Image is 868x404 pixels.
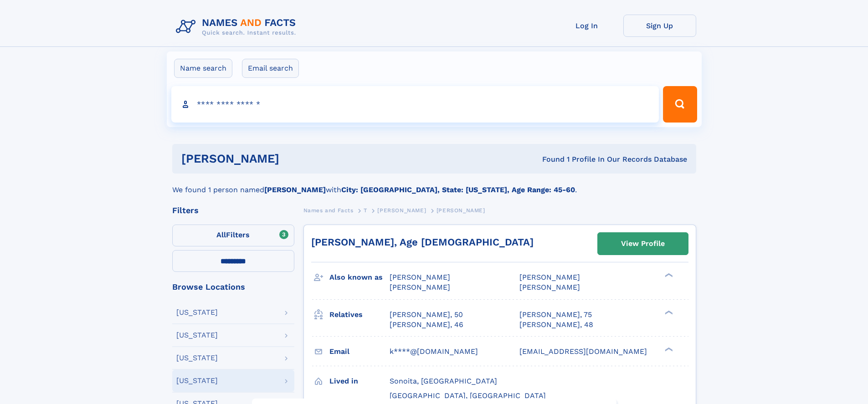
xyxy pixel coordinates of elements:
label: Email search [242,59,299,78]
h1: [PERSON_NAME] [181,153,411,164]
div: Found 1 Profile In Our Records Database [411,154,687,164]
span: [PERSON_NAME] [390,273,450,281]
span: [PERSON_NAME] [377,207,426,214]
span: Sonoita, [GEOGRAPHIC_DATA] [390,377,497,385]
h3: Also known as [329,270,390,285]
span: [GEOGRAPHIC_DATA], [GEOGRAPHIC_DATA] [390,391,546,400]
label: Filters [172,225,294,246]
a: [PERSON_NAME], 46 [390,320,463,330]
span: All [216,230,226,239]
div: View Profile [621,233,665,254]
div: [US_STATE] [176,309,218,316]
img: Logo Names and Facts [172,15,303,39]
h3: Relatives [329,307,390,322]
div: [US_STATE] [176,332,218,339]
span: [PERSON_NAME] [519,273,580,281]
a: [PERSON_NAME] [377,205,426,216]
a: [PERSON_NAME], 48 [519,320,593,330]
button: Search Button [663,86,697,123]
div: ❯ [663,309,673,315]
h3: Lived in [329,373,390,389]
a: Log In [550,15,623,37]
a: T [364,205,367,216]
input: search input [171,86,659,123]
span: [PERSON_NAME] [390,283,450,291]
span: [EMAIL_ADDRESS][DOMAIN_NAME] [519,347,647,356]
a: Sign Up [623,15,696,37]
div: [US_STATE] [176,377,218,384]
div: Browse Locations [172,283,294,291]
span: T [364,207,367,214]
a: [PERSON_NAME], Age [DEMOGRAPHIC_DATA] [311,236,534,248]
span: [PERSON_NAME] [519,283,580,291]
div: Filters [172,206,294,215]
b: City: [GEOGRAPHIC_DATA], State: [US_STATE], Age Range: 45-60 [341,185,575,194]
a: [PERSON_NAME], 50 [390,310,463,320]
div: [US_STATE] [176,354,218,362]
span: [PERSON_NAME] [437,207,485,214]
div: ❯ [663,346,673,352]
label: Name search [174,59,232,78]
div: ❯ [663,272,673,278]
div: We found 1 person named with . [172,174,696,195]
a: View Profile [598,233,688,255]
h3: Email [329,344,390,359]
a: Names and Facts [303,205,354,216]
b: [PERSON_NAME] [264,185,326,194]
a: [PERSON_NAME], 75 [519,310,592,320]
